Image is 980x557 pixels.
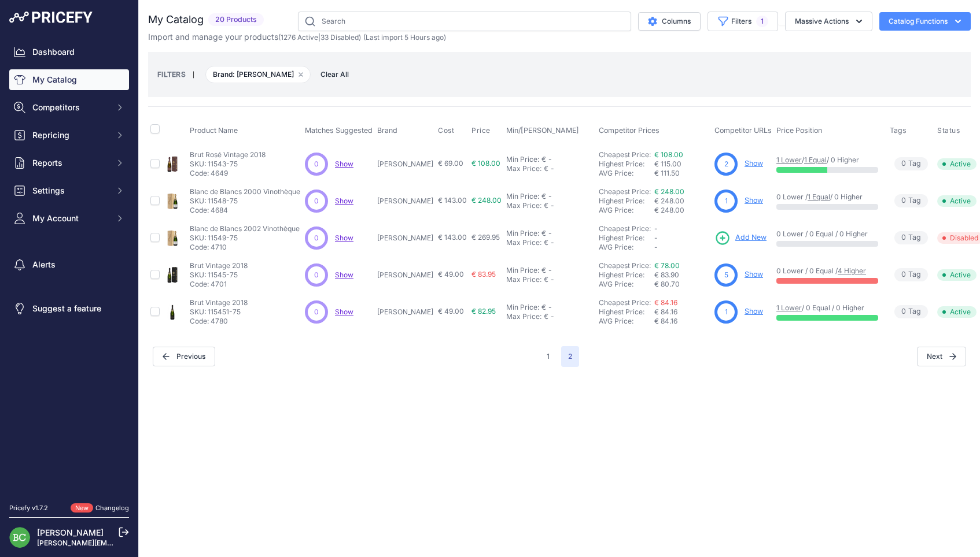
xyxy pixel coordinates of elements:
[838,266,866,275] a: 4 Higher
[776,126,822,135] span: Price Position
[190,270,248,280] p: SKU: 11545-75
[335,196,353,205] a: Show
[320,33,359,42] a: 33 Disabled
[654,307,677,316] span: € 84.16
[190,224,300,233] p: Blanc de Blancs 2002 Vinothèque
[471,126,491,135] span: Price
[438,126,456,135] button: Cost
[438,159,463,168] span: € 69.00
[506,126,579,135] span: Min/[PERSON_NAME]
[32,102,108,113] span: Competitors
[9,503,48,513] div: Pricefy v1.7.2
[190,126,238,135] span: Product Name
[654,224,658,233] span: -
[9,42,129,489] nav: Sidebar
[335,307,353,316] a: Show
[901,232,906,243] span: 0
[544,238,548,247] div: €
[506,275,541,284] div: Max Price:
[190,298,248,307] p: Brut Vintage 2018
[190,243,300,252] p: Code: 4710
[561,346,579,367] span: 2
[148,31,446,43] p: Import and manage your products
[654,298,677,307] a: € 84.16
[9,208,129,229] button: My Account
[377,307,433,317] p: [PERSON_NAME]
[471,196,502,205] span: € 248.00
[190,261,248,270] p: Brut Vintage 2018
[377,196,433,206] p: [PERSON_NAME]
[438,233,467,242] span: € 143.00
[377,159,433,169] p: [PERSON_NAME]
[937,306,977,318] span: Active
[335,270,353,279] span: Show
[9,12,93,23] img: Pricefy Logo
[314,196,319,206] span: 0
[438,126,454,135] span: Cost
[894,231,928,244] span: Tag
[190,169,266,178] p: Code: 4649
[599,243,654,252] div: AVG Price:
[541,266,546,275] div: €
[541,192,546,201] div: €
[654,187,684,196] a: € 248.00
[776,155,878,165] p: / / 0 Higher
[157,70,186,79] small: FILTERS
[148,12,204,28] h2: My Catalog
[745,159,763,168] a: Show
[599,317,654,326] div: AVG Price:
[541,229,546,238] div: €
[937,158,977,170] span: Active
[638,12,701,31] button: Columns
[377,233,433,243] p: [PERSON_NAME]
[599,233,654,243] div: Highest Price:
[654,206,710,215] div: € 248.00
[544,312,548,321] div: €
[599,280,654,289] div: AVG Price:
[471,307,496,315] span: € 82.95
[471,233,500,242] span: € 269.95
[894,157,928,170] span: Tag
[541,155,546,164] div: €
[654,196,684,205] span: € 248.00
[708,12,778,31] button: Filters1
[654,317,710,326] div: € 84.16
[9,298,129,319] a: Suggest a feature
[890,126,907,135] span: Tags
[281,33,318,42] a: 1276 Active
[599,196,654,206] div: Highest Price:
[901,195,906,206] span: 0
[190,233,300,243] p: SKU: 11549-75
[546,155,552,164] div: -
[9,69,129,90] a: My Catalog
[506,201,541,210] div: Max Price:
[314,159,319,169] span: 0
[506,192,539,201] div: Min Price:
[190,187,300,196] p: Blanc de Blancs 2000 Vinothèque
[471,126,493,135] button: Price
[506,266,539,275] div: Min Price:
[506,238,541,247] div: Max Price:
[506,164,541,173] div: Max Price:
[190,307,248,317] p: SKU: 115451-75
[894,268,928,281] span: Tag
[937,195,977,207] span: Active
[314,270,319,280] span: 0
[745,307,763,315] a: Show
[776,155,802,164] a: 1 Lower
[894,194,928,207] span: Tag
[745,196,763,205] a: Show
[71,503,93,513] span: New
[776,303,878,313] p: / 0 Equal / 0 Higher
[32,185,108,196] span: Settings
[37,528,104,537] a: [PERSON_NAME]
[654,150,683,159] a: € 108.00
[32,213,108,224] span: My Account
[714,126,772,135] span: Competitor URLs
[335,159,353,168] a: Show
[190,280,248,289] p: Code: 4701
[506,303,539,312] div: Min Price:
[190,150,266,159] p: Brut Rosé Vintage 2018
